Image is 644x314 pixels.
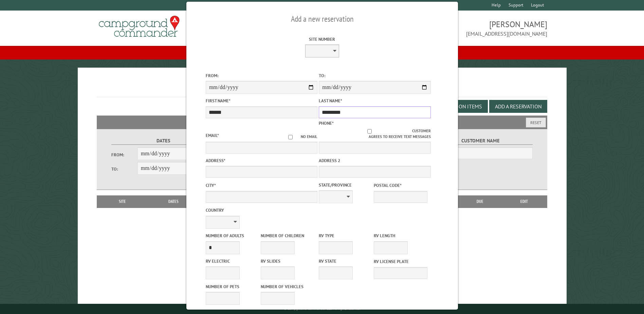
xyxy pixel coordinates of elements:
th: Site [100,195,144,208]
h2: Filters [97,116,547,128]
label: Address 2 [319,157,430,164]
label: RV Slides [260,258,314,264]
label: Site Number [266,36,378,42]
label: Country [205,207,317,213]
label: To: [111,166,137,172]
label: Customer agrees to receive text messages [319,128,430,140]
th: Edit [501,195,547,208]
label: Number of Children [260,232,314,239]
label: RV Type [319,232,372,239]
label: No email [280,134,317,140]
label: RV Electric [205,258,259,264]
label: RV Length [374,232,427,239]
label: RV State [319,258,372,264]
label: Last Name [319,98,430,104]
input: Customer agrees to receive text messages [327,129,412,134]
h2: Add a new reservation [205,13,438,25]
label: Number of Vehicles [260,283,314,290]
label: Phone [319,120,334,126]
label: Email [205,133,219,138]
label: State/Province [319,182,372,188]
th: Due [459,195,501,208]
label: Number of Adults [205,232,259,239]
label: Postal Code [374,182,427,189]
label: To: [319,72,430,79]
label: First Name [205,98,317,104]
label: From: [205,72,317,79]
label: Number of Pets [205,283,259,290]
button: Add a Reservation [489,100,547,113]
input: No email [280,135,301,139]
label: From: [111,152,137,158]
img: Campground Commander [97,13,182,40]
label: Address [205,157,317,164]
button: Reset [526,118,546,127]
label: RV License Plate [374,258,427,265]
h1: Reservations [97,78,547,97]
button: Edit Add-on Items [429,100,488,113]
label: Customer Name [429,137,532,145]
th: Dates [145,195,203,208]
label: Dates [111,137,215,145]
label: City [205,182,317,189]
small: © Campground Commander LLC. All rights reserved. [284,307,361,311]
